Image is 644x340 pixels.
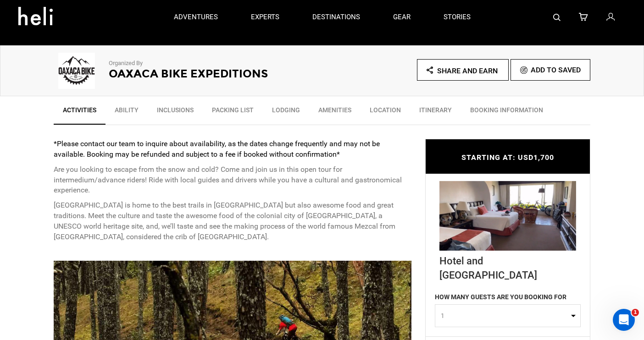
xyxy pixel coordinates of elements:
[54,165,411,196] p: Are you looking to escape from the snow and cold? Come and join us in this open tour for intermed...
[105,101,148,124] a: Ability
[461,101,552,124] a: BOOKING INFORMATION
[437,66,498,75] span: Share and Earn
[632,309,639,316] span: 1
[54,101,105,125] a: Activities
[361,101,410,124] a: Location
[435,292,566,304] label: HOW MANY GUESTS ARE YOU BOOKING FOR
[54,53,100,89] img: 70e86fc9b76f5047cd03efca80958d91.png
[54,200,411,242] p: [GEOGRAPHIC_DATA] is home to the best trails in [GEOGRAPHIC_DATA] but also awesome food and great...
[435,304,581,327] button: 1
[109,59,297,68] p: Organized By
[439,181,576,250] img: e2c4d1cf-647d-42f7-9197-ab01abfa3079_344_d1b29f5fe415789feb37f941990a719c_loc_ngl.jpg
[251,12,279,22] p: experts
[309,101,361,124] a: Amenities
[203,101,263,124] a: Packing List
[54,139,380,159] strong: *Please contact our team to inquire about availability, as the dates change frequently and may no...
[174,12,218,22] p: adventures
[441,311,569,320] span: 1
[109,68,297,80] h2: Oaxaca Bike Expeditions
[461,153,554,162] span: STARTING AT: USD1,700
[553,14,561,21] img: search-bar-icon.svg
[148,101,203,124] a: Inclusions
[531,66,581,74] span: Add To Saved
[410,101,461,124] a: Itinerary
[312,12,360,22] p: destinations
[263,101,309,124] a: Lodging
[613,309,635,331] iframe: Intercom live chat
[439,250,576,282] div: Hotel and [GEOGRAPHIC_DATA]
